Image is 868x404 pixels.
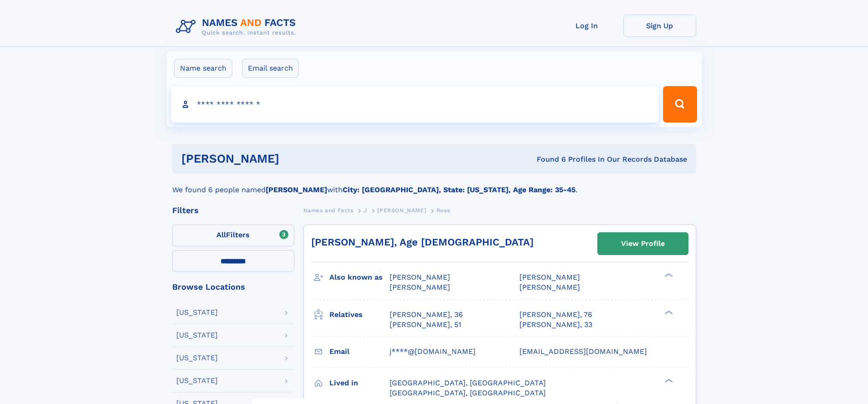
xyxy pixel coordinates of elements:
[172,206,294,215] div: Filters
[390,320,461,330] a: [PERSON_NAME], 51
[172,283,294,291] div: Browse Locations
[519,320,592,330] a: [PERSON_NAME], 33
[216,230,226,239] span: All
[343,185,575,194] b: City: [GEOGRAPHIC_DATA], State: [US_STATE], Age Range: 35-45
[621,233,665,254] div: View Profile
[172,15,303,39] img: Logo Names and Facts
[242,59,299,78] label: Email search
[390,389,546,397] span: [GEOGRAPHIC_DATA], [GEOGRAPHIC_DATA]
[550,15,623,37] a: Log In
[329,270,390,285] h3: Also known as
[311,236,534,248] a: [PERSON_NAME], Age [DEMOGRAPHIC_DATA]
[303,205,354,216] a: Names and Facts
[663,309,673,315] div: ❯
[176,332,218,339] div: [US_STATE]
[390,273,450,281] span: [PERSON_NAME]
[408,154,687,164] div: Found 6 Profiles In Our Records Database
[519,347,647,356] span: [EMAIL_ADDRESS][DOMAIN_NAME]
[663,86,697,123] button: Search Button
[329,344,390,359] h3: Email
[174,59,232,78] label: Name search
[364,207,367,214] span: J
[377,205,426,216] a: [PERSON_NAME]
[390,378,546,387] span: [GEOGRAPHIC_DATA], [GEOGRAPHIC_DATA]
[390,283,450,291] span: [PERSON_NAME]
[266,185,327,194] b: [PERSON_NAME]
[519,283,580,291] span: [PERSON_NAME]
[176,354,218,362] div: [US_STATE]
[172,225,294,246] label: Filters
[329,375,390,391] h3: Lived in
[663,272,673,278] div: ❯
[598,233,688,255] a: View Profile
[437,207,450,214] span: Rose
[329,307,390,322] h3: Relatives
[171,86,659,123] input: search input
[390,310,463,320] a: [PERSON_NAME], 36
[519,310,592,320] a: [PERSON_NAME], 76
[377,207,426,214] span: [PERSON_NAME]
[181,153,408,164] h1: [PERSON_NAME]
[663,378,673,384] div: ❯
[364,205,367,216] a: J
[623,15,696,37] a: Sign Up
[519,273,580,281] span: [PERSON_NAME]
[176,309,218,316] div: [US_STATE]
[176,377,218,384] div: [US_STATE]
[172,174,696,195] div: We found 6 people named with .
